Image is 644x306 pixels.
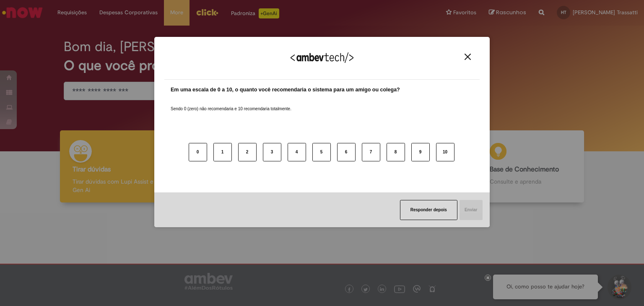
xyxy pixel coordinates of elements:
button: 9 [411,143,430,161]
button: 1 [213,143,232,161]
button: Close [462,53,473,60]
button: 3 [263,143,281,161]
button: 5 [312,143,331,161]
img: Logo Ambevtech [291,52,353,63]
img: Close [465,54,471,60]
label: Em uma escala de 0 a 10, o quanto você recomendaria o sistema para um amigo ou colega? [171,86,400,94]
label: Sendo 0 (zero) não recomendaria e 10 recomendaria totalmente. [171,96,291,112]
button: Responder depois [400,200,457,220]
button: 0 [189,143,207,161]
button: 10 [436,143,454,161]
button: 8 [387,143,405,161]
button: 4 [288,143,306,161]
button: 7 [362,143,380,161]
button: 2 [238,143,257,161]
button: 6 [337,143,356,161]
